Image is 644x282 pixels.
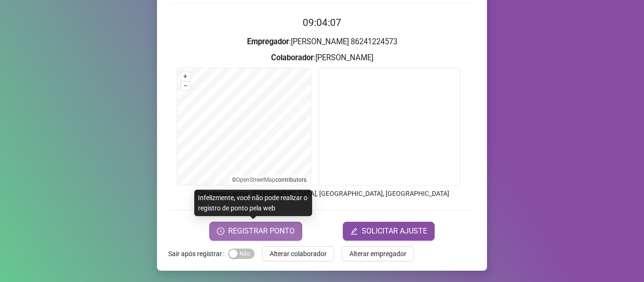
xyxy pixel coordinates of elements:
[217,227,224,235] span: clock-circle
[232,177,308,183] li: © contributors.
[181,81,190,90] button: –
[343,222,435,241] button: editSOLICITAR AJUSTE
[195,189,204,197] span: info-circle
[228,226,295,237] span: REGISTRAR PONTO
[168,36,476,48] h3: : [PERSON_NAME] 86241224573
[270,249,327,259] span: Alterar colaborador
[236,177,275,183] a: OpenStreetMap
[181,72,190,81] button: +
[349,249,406,259] span: Alterar empregador
[209,222,302,241] button: REGISTRAR PONTO
[247,37,289,46] strong: Empregador
[362,226,427,237] span: SOLICITAR AJUSTE
[194,190,312,216] div: Infelizmente, você não pode realizar o registro de ponto pela web
[168,52,476,64] h3: : [PERSON_NAME]
[262,246,334,261] button: Alterar colaborador
[168,188,476,199] p: Endereço aprox. : [GEOGRAPHIC_DATA], [GEOGRAPHIC_DATA], [GEOGRAPHIC_DATA]
[342,246,414,261] button: Alterar empregador
[168,246,228,261] label: Sair após registrar
[303,17,341,28] time: 09:04:07
[350,227,358,235] span: edit
[271,53,314,62] strong: Colaborador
